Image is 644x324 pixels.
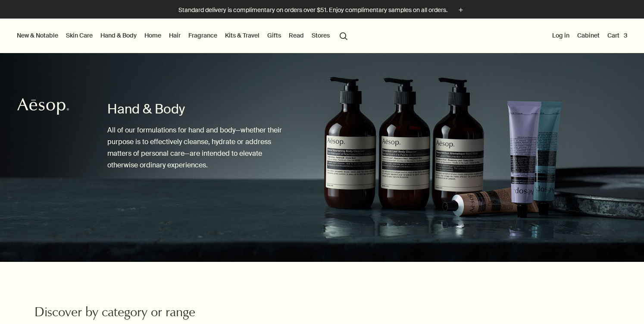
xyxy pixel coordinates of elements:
h2: Discover by category or range [34,305,226,322]
h1: Hand & Body [107,101,288,118]
a: Skin Care [64,30,94,41]
nav: supplementary [550,19,629,53]
button: Stores [310,30,331,41]
a: Hair [167,30,182,41]
p: All of our formulations for hand and body—whether their purpose is to effectively cleanse, hydrat... [107,124,288,171]
a: Kits & Travel [223,30,261,41]
button: Log in [550,30,571,41]
a: Gifts [266,30,283,41]
button: Cart3 [606,30,629,41]
a: Cabinet [575,30,601,41]
p: Standard delivery is complimentary on orders over $51. Enjoy complimentary samples on all orders. [178,6,447,15]
svg: Aesop [17,98,69,115]
button: Standard delivery is complimentary on orders over $51. Enjoy complimentary samples on all orders. [178,5,466,15]
a: Read [287,30,306,41]
button: Open search [336,27,351,44]
a: Fragrance [187,30,219,41]
a: Home [143,30,163,41]
a: Aesop [15,96,71,120]
nav: primary [15,19,351,53]
a: Hand & Body [99,30,138,41]
button: New & Notable [15,30,60,41]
